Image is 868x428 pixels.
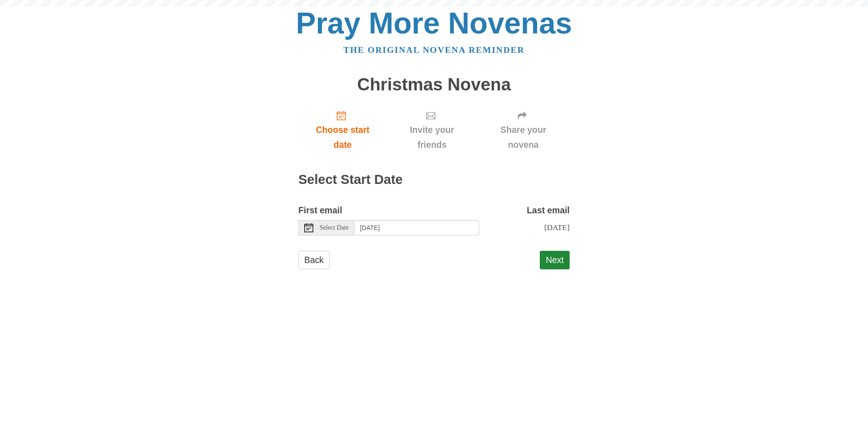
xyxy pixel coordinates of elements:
[527,203,570,218] label: Last email
[344,45,525,55] a: The original novena reminder
[320,225,349,231] span: Select Date
[298,203,342,218] label: First email
[540,251,570,269] button: Next
[298,103,387,157] a: Choose start date
[298,173,570,187] h2: Select Start Date
[486,122,561,152] span: Share your novena
[387,103,477,157] a: Invite your friends
[477,103,570,157] a: Share your novena
[307,122,378,152] span: Choose start date
[296,6,572,40] a: Pray More Novenas
[544,223,570,232] span: [DATE]
[396,122,468,152] span: Invite your friends
[298,251,330,269] a: Back
[298,75,570,94] h1: Christmas Novena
